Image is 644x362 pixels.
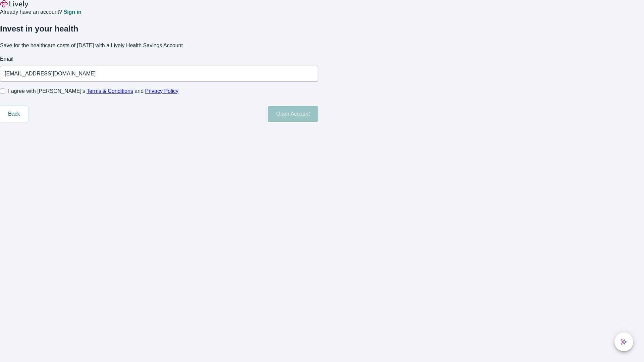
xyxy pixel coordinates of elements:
a: Sign in [63,9,81,15]
button: chat [614,333,633,351]
span: I agree with [PERSON_NAME]’s and [8,87,178,95]
a: Privacy Policy [145,88,179,94]
a: Terms & Conditions [87,88,133,94]
svg: Lively AI Assistant [621,339,627,345]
